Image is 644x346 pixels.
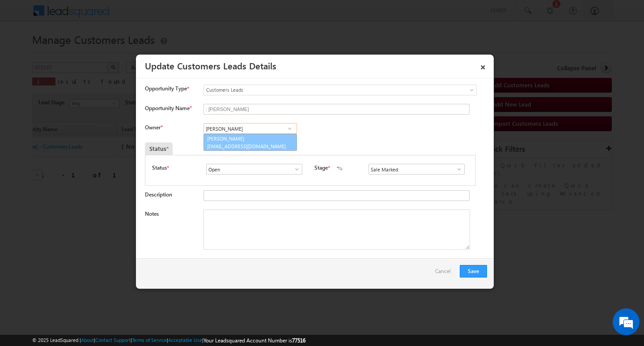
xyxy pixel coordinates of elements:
textarea: Type your message and hit 'Enter' [12,83,163,268]
span: Your Leadsquared Account Number is [203,337,305,344]
a: Show All Items [451,165,462,174]
input: Type to Search [206,164,302,175]
span: [EMAIL_ADDRESS][DOMAIN_NAME] [207,143,288,150]
img: d_60004797649_company_0_60004797649 [15,47,38,59]
a: [PERSON_NAME] [203,134,297,151]
a: Show All Items [284,124,295,133]
label: Owner [145,124,162,131]
div: Status [145,142,173,155]
span: © 2025 LeadSquared | | | | | [32,336,305,345]
button: Save [460,265,487,278]
label: Stage [314,164,328,172]
a: × [475,58,491,73]
a: Cancel [435,265,455,282]
a: Update Customers Leads Details [145,59,276,72]
input: Type to Search [369,164,465,175]
em: Start Chat [122,276,162,288]
label: Notes [145,210,159,217]
label: Opportunity Name [145,105,191,111]
input: Type to Search [203,123,297,134]
span: Customers Leads [204,86,440,94]
a: Contact Support [95,337,131,343]
a: Terms of Service [132,337,167,343]
a: Show All Items [289,165,300,174]
a: Acceptable Use [168,337,202,343]
label: Status [152,164,167,172]
span: 77516 [292,337,305,344]
div: Minimize live chat window [147,4,168,26]
div: Chat with us now [47,47,150,59]
span: Opportunity Type [145,85,187,93]
label: Description [145,191,172,198]
a: Customers Leads [203,85,477,95]
a: About [81,337,94,343]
